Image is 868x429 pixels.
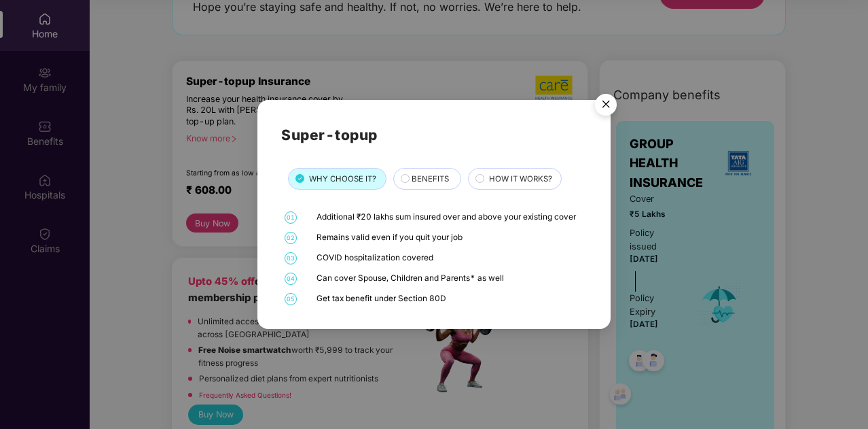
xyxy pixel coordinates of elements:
[317,293,584,305] div: Get tax benefit under Section 80D
[285,232,297,244] span: 02
[587,88,625,126] img: svg+xml;base64,PHN2ZyB4bWxucz0iaHR0cDovL3d3dy53My5vcmcvMjAwMC9zdmciIHdpZHRoPSI1NiIgaGVpZ2h0PSI1Ni...
[285,211,297,224] span: 01
[317,211,584,224] div: Additional ₹20 lakhs sum insured over and above your existing cover
[281,124,587,146] h2: Super-topup
[309,173,376,185] span: WHY CHOOSE IT?
[317,252,584,264] div: COVID hospitalization covered
[317,232,584,244] div: Remains valid even if you quit your job
[285,273,297,285] span: 04
[317,273,584,285] div: Can cover Spouse, Children and Parents* as well
[587,87,623,124] button: Close
[285,293,297,305] span: 05
[412,173,449,185] span: BENEFITS
[285,252,297,264] span: 03
[489,173,552,185] span: HOW IT WORKS?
